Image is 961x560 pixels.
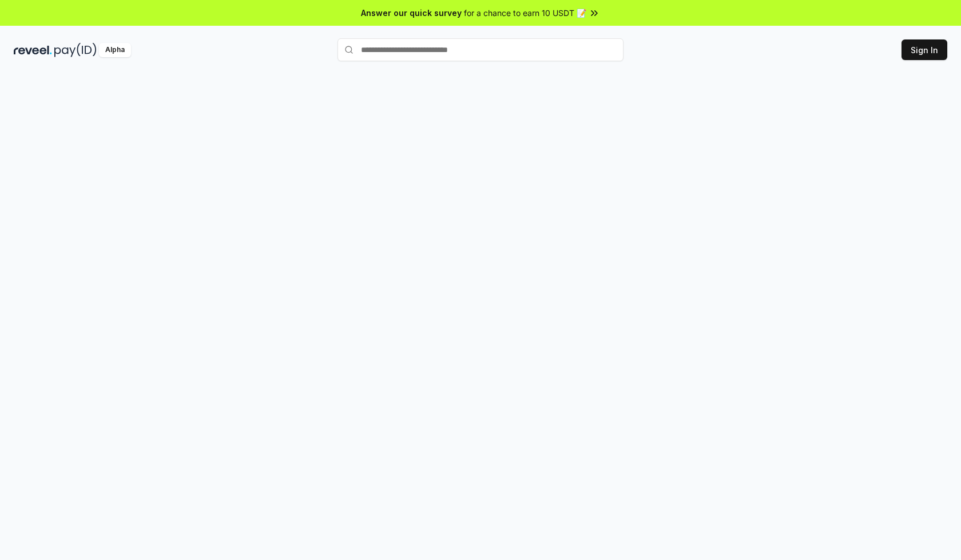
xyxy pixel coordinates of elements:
[14,43,52,57] img: reveel_dark
[99,43,131,57] div: Alpha
[54,43,97,57] img: pay_id
[464,7,586,19] span: for a chance to earn 10 USDT 📝
[361,7,462,19] span: Answer our quick survey
[902,39,947,60] button: Sign In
